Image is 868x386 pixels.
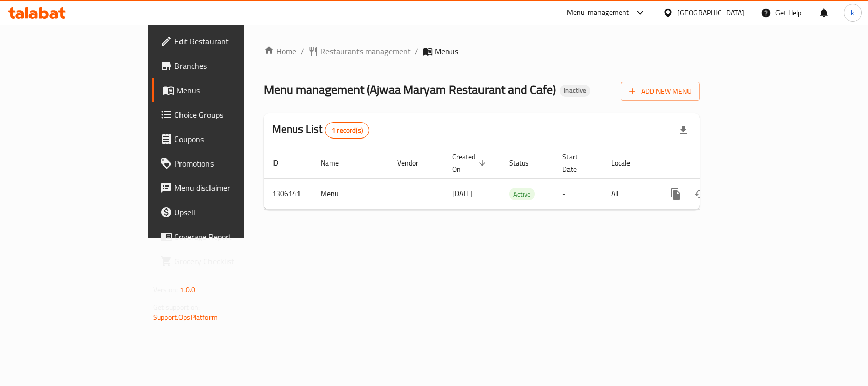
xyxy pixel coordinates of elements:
[174,60,285,72] span: Branches
[174,231,285,243] span: Coverage Report
[264,148,769,210] table: enhanced table
[301,45,304,58] li: /
[308,45,411,58] a: Restaurants management
[611,157,643,169] span: Locale
[554,178,603,209] td: -
[179,283,195,296] span: 1.0.0
[174,157,285,170] span: Promotions
[174,133,285,145] span: Coupons
[567,7,630,19] div: Menu-management
[671,118,696,143] div: Export file
[272,122,369,139] h2: Menus List
[174,108,285,121] span: Choice Groups
[174,35,285,47] span: Edit Restaurant
[152,176,293,200] a: Menu disclaimer
[664,182,688,206] button: more
[562,151,591,175] span: Start Date
[435,45,458,58] span: Menus
[320,45,411,58] span: Restaurants management
[152,249,293,273] a: Grocery Checklist
[313,178,389,209] td: Menu
[688,182,712,206] button: Change Status
[629,85,692,98] span: Add New Menu
[621,82,700,101] button: Add New Menu
[152,78,293,102] a: Menus
[264,78,556,101] span: Menu management ( Ajwaa Maryam Restaurant and Cafe )
[153,283,178,296] span: Version:
[152,151,293,176] a: Promotions
[560,86,590,95] span: Inactive
[152,53,293,78] a: Branches
[152,200,293,225] a: Upsell
[152,225,293,249] a: Coverage Report
[509,157,542,169] span: Status
[152,29,293,53] a: Edit Restaurant
[397,157,432,169] span: Vendor
[264,45,700,58] nav: breadcrumb
[321,157,352,169] span: Name
[415,45,418,58] li: /
[851,7,854,18] span: k
[509,188,535,200] div: Active
[677,7,744,18] div: [GEOGRAPHIC_DATA]
[655,148,769,179] th: Actions
[152,102,293,127] a: Choice Groups
[153,311,218,324] a: Support.OpsPlatform
[560,85,590,97] div: Inactive
[509,188,535,200] span: Active
[325,126,369,135] span: 1 record(s)
[176,84,285,96] span: Menus
[603,178,655,209] td: All
[152,127,293,151] a: Coupons
[452,187,473,200] span: [DATE]
[174,206,285,218] span: Upsell
[174,255,285,267] span: Grocery Checklist
[272,157,291,169] span: ID
[153,300,200,314] span: Get support on:
[452,151,489,175] span: Created On
[174,182,285,194] span: Menu disclaimer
